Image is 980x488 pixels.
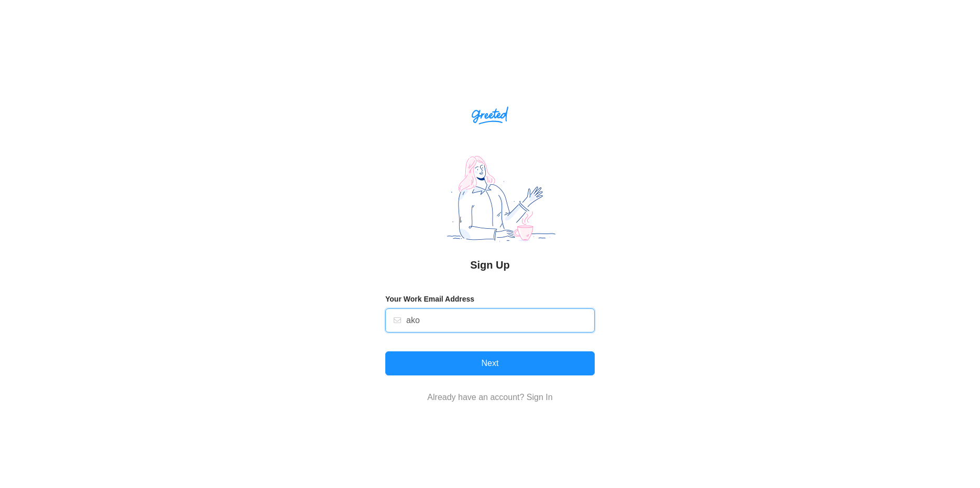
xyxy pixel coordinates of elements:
[472,106,508,124] img: Greeted
[406,309,588,332] input: Pam.Beesly@DunderMifflin.com
[411,153,569,245] img: Greeted
[385,293,595,305] h4: Your Work Email Address
[385,351,595,375] button: Next
[385,258,595,272] h2: Sign Up
[419,388,561,405] button: Already have an account? Sign In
